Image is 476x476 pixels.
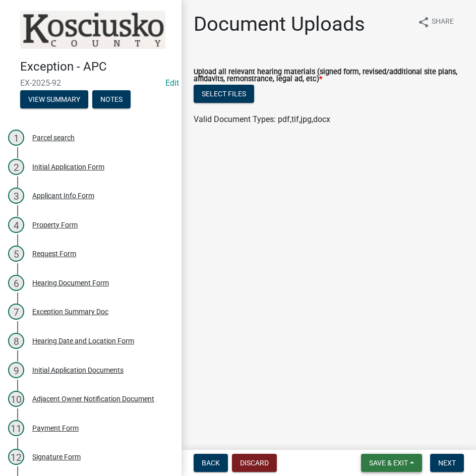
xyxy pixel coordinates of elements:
span: EX-2025-92 [20,78,161,88]
div: Request Form [32,250,76,257]
button: View Summary [20,90,88,108]
div: 7 [8,304,24,320]
button: shareShare [409,12,462,32]
wm-modal-confirm: Notes [92,96,131,104]
div: 4 [8,217,24,233]
div: 12 [8,449,24,465]
a: Edit [165,78,179,88]
h4: Exception - APC [20,59,173,74]
button: Save & Exit [361,454,422,472]
div: Signature Form [32,453,81,460]
span: Share [432,16,454,28]
div: 9 [8,362,24,378]
span: Valid Document Types: pdf,tif,jpg,docx [194,114,330,124]
wm-modal-confirm: Summary [20,96,88,104]
div: Adjacent Owner Notification Document [32,395,154,402]
i: share [418,16,430,28]
div: Initial Application Documents [32,367,124,374]
div: Exception Summary Doc [32,308,108,315]
div: 6 [8,275,24,291]
div: Initial Application Form [32,163,104,170]
button: Select files [194,85,254,103]
div: 2 [8,159,24,175]
div: Property Form [32,221,78,228]
div: Hearing Document Form [32,279,109,286]
span: Next [438,459,456,467]
img: Kosciusko County, Indiana [20,11,165,49]
div: Parcel search [32,134,75,141]
wm-modal-confirm: Edit Application Number [165,78,179,88]
label: Upload all relevant hearing materials (signed form, revised/additional site plans, affidavits, re... [194,69,464,83]
div: 11 [8,420,24,436]
button: Next [430,454,464,472]
span: Save & Exit [369,459,408,467]
button: Notes [92,90,131,108]
button: Discard [232,454,277,472]
div: Applicant Info Form [32,192,94,199]
div: 1 [8,130,24,146]
h1: Document Uploads [194,12,365,36]
button: Back [194,454,228,472]
div: 3 [8,188,24,204]
div: 5 [8,246,24,262]
div: Payment Form [32,425,79,432]
div: 10 [8,391,24,407]
div: Hearing Date and Location Form [32,337,134,344]
span: Back [202,459,220,467]
div: 8 [8,333,24,349]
